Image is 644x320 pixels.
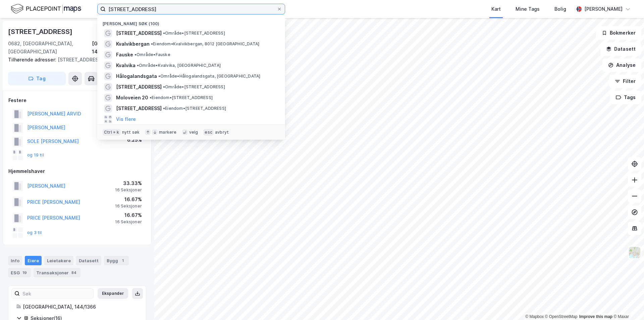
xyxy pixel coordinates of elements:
[34,268,80,277] div: Transaksjoner
[119,257,126,264] div: 1
[8,72,66,85] button: Tag
[163,84,225,90] span: Område • [STREET_ADDRESS]
[106,4,277,14] input: Søk på adresse, matrikkel, gårdeiere, leietakere eller personer
[116,29,162,37] span: [STREET_ADDRESS]
[8,57,58,62] span: Tilhørende adresser:
[610,91,641,104] button: Tags
[8,40,92,56] div: 0682, [GEOGRAPHIC_DATA], [GEOGRAPHIC_DATA]
[8,268,31,277] div: ESG
[135,52,170,57] span: Område • Fauske
[115,203,142,209] div: 16 Seksjoner
[137,63,221,68] span: Område • Kvalvika, [GEOGRAPHIC_DATA]
[163,106,226,111] span: Eiendom • [STREET_ADDRESS]
[11,3,81,15] img: logo.f888ab2527a4732fd821a326f86c7f29.svg
[158,74,260,79] span: Område • Hålogalandsgata, [GEOGRAPHIC_DATA]
[76,256,101,265] div: Datasett
[525,314,544,319] a: Mapbox
[158,74,160,79] span: •
[150,95,213,100] span: Eiendom • [STREET_ADDRESS]
[70,269,78,276] div: 84
[8,26,74,37] div: [STREET_ADDRESS]
[116,83,162,91] span: [STREET_ADDRESS]
[602,58,641,72] button: Analyse
[97,16,285,28] div: [PERSON_NAME] søk (100)
[628,246,641,259] img: Z
[163,31,225,36] span: Område • [STREET_ADDRESS]
[610,288,644,320] iframe: Chat Widget
[21,269,28,276] div: 19
[115,211,142,219] div: 16.67%
[103,129,121,136] div: Ctrl + k
[596,26,641,40] button: Bokmerker
[115,219,142,225] div: 16 Seksjoner
[23,303,138,311] div: [GEOGRAPHIC_DATA], 144/1366
[116,61,136,70] span: Kvalvika
[44,256,73,265] div: Leietakere
[579,314,612,319] a: Improve this map
[127,136,142,144] div: 6.25%
[610,288,644,320] div: Kontrollprogram for chat
[98,288,128,299] button: Ekspander
[135,52,137,57] span: •
[116,115,136,123] button: Vis flere
[163,106,165,111] span: •
[554,5,566,13] div: Bolig
[163,84,165,89] span: •
[516,5,540,13] div: Mine Tags
[115,179,142,187] div: 33.33%
[151,41,259,47] span: Eiendom • Kvalvikbergan, 8012 [GEOGRAPHIC_DATA]
[8,56,141,64] div: [STREET_ADDRESS]
[116,94,148,102] span: Moloveien 20
[163,31,165,36] span: •
[545,314,578,319] a: OpenStreetMap
[122,130,140,135] div: nytt søk
[115,195,142,203] div: 16.67%
[491,5,501,13] div: Kart
[609,75,641,88] button: Filter
[8,256,22,265] div: Info
[25,256,42,265] div: Eiere
[20,288,93,299] input: Søk
[116,104,162,112] span: [STREET_ADDRESS]
[8,167,146,175] div: Hjemmelshaver
[115,187,142,193] div: 16 Seksjoner
[159,130,176,135] div: markere
[116,51,133,59] span: Fauske
[92,40,146,56] div: [GEOGRAPHIC_DATA], 144/1366
[116,40,150,48] span: Kvalvikbergan
[104,256,129,265] div: Bygg
[189,130,198,135] div: velg
[116,72,157,80] span: Hålogalandsgata
[215,130,229,135] div: avbryt
[137,63,139,68] span: •
[150,95,152,100] span: •
[203,129,214,136] div: esc
[600,42,641,56] button: Datasett
[8,96,146,104] div: Festere
[151,41,153,46] span: •
[584,5,623,13] div: [PERSON_NAME]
